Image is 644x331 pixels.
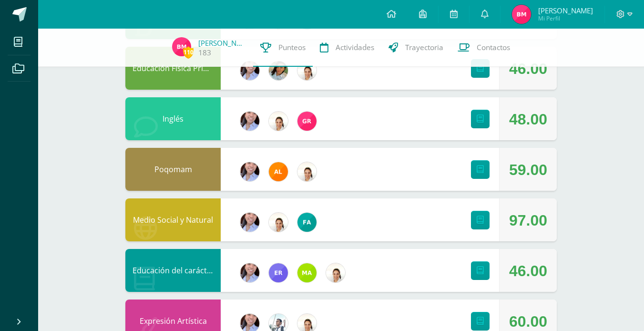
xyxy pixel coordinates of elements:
img: 1b1251ea9f444567f905a481f694c0cf.png [297,162,317,181]
div: Inglés [125,97,221,140]
img: f40ab776e133598a06cc6745553dbff1.png [240,162,259,181]
div: Medio Social y Natural [125,198,221,241]
div: 46.00 [509,47,547,90]
img: c1ea5a6e49a671b6689474305428bfe0.png [297,263,317,282]
div: 59.00 [509,148,547,191]
img: 1b1251ea9f444567f905a481f694c0cf.png [326,263,345,282]
div: Educación del carácter [125,249,221,292]
img: f40ab776e133598a06cc6745553dbff1.png [240,61,259,80]
img: 24e93427354e2860561080e027862b98.png [269,263,288,282]
img: 61c742c14c808afede67e110e1a3d30c.png [512,5,531,24]
a: Trayectoria [381,29,450,67]
div: 48.00 [509,98,547,141]
div: 46.00 [509,249,547,292]
img: 61c742c14c808afede67e110e1a3d30c.png [172,37,191,56]
a: Punteos [253,29,313,67]
span: Actividades [336,42,374,52]
div: 97.00 [509,199,547,242]
span: Mi Perfil [538,14,593,22]
img: 1b1251ea9f444567f905a481f694c0cf.png [269,213,288,232]
img: 3235d657de3c2f87c2c4af4f0dbb50ca.png [297,213,317,232]
img: 1b1251ea9f444567f905a481f694c0cf.png [297,61,317,80]
span: 110 [183,46,194,58]
img: f40ab776e133598a06cc6745553dbff1.png [240,112,259,131]
div: Poqomam [125,148,221,191]
a: [PERSON_NAME] [198,38,246,48]
img: f40ab776e133598a06cc6745553dbff1.png [240,263,259,282]
span: Trayectoria [405,42,443,52]
img: 1b1251ea9f444567f905a481f694c0cf.png [269,112,288,131]
img: 3055c1b9d69ad209e7f289f48a88af9f.png [269,61,288,80]
div: Educación Física Primaria [125,47,221,90]
span: Contactos [477,42,510,52]
a: 183 [198,48,211,58]
a: Contactos [450,29,517,67]
img: 7a382dc81d16149c265eb9197f93b714.png [297,112,317,131]
img: f40ab776e133598a06cc6745553dbff1.png [240,213,259,232]
span: [PERSON_NAME] [538,6,593,15]
img: b67223fa3993a94addc99f06520921b7.png [269,162,288,181]
a: Actividades [313,29,381,67]
span: Punteos [278,42,306,52]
